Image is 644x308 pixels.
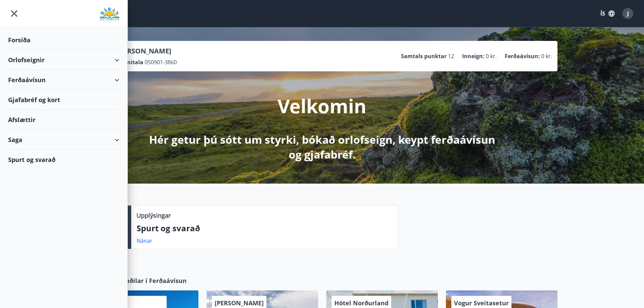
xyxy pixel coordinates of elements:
span: 0 kr. [486,52,497,60]
div: Ferðaávísun [8,70,119,90]
div: Spurt og svarað [8,150,119,169]
p: Ferðaávísun : [505,52,540,60]
span: Vogur Sveitasetur [454,299,509,307]
div: Orlofseignir [8,50,119,70]
div: Saga [8,130,119,150]
p: Hér getur þú sótt um styrki, bókað orlofseign, keypt ferðaávísun og gjafabréf. [144,132,501,162]
p: Kennitala [117,58,143,66]
p: Upplýsingar [137,211,171,220]
button: menu [8,7,20,20]
span: 050901-3860 [145,58,177,66]
button: ÍS [597,7,618,20]
span: 0 kr. [541,52,552,60]
img: union_logo [100,7,119,21]
p: Inneign : [462,52,484,60]
a: Nánar [137,237,152,244]
p: Spurt og svarað [137,222,392,234]
span: Samstarfsaðilar í Ferðaávísun [95,276,187,285]
span: J [627,10,629,17]
div: Gjafabréf og kort [8,90,119,110]
span: Hótel Norðurland [334,299,388,307]
span: [PERSON_NAME] [215,299,264,307]
div: Forsíða [8,30,119,50]
span: 12 [448,52,454,60]
div: Afslættir [8,110,119,130]
p: Samtals punktar [401,52,447,60]
p: [PERSON_NAME] [117,46,177,56]
p: Velkomin [278,93,366,119]
button: J [620,5,636,22]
